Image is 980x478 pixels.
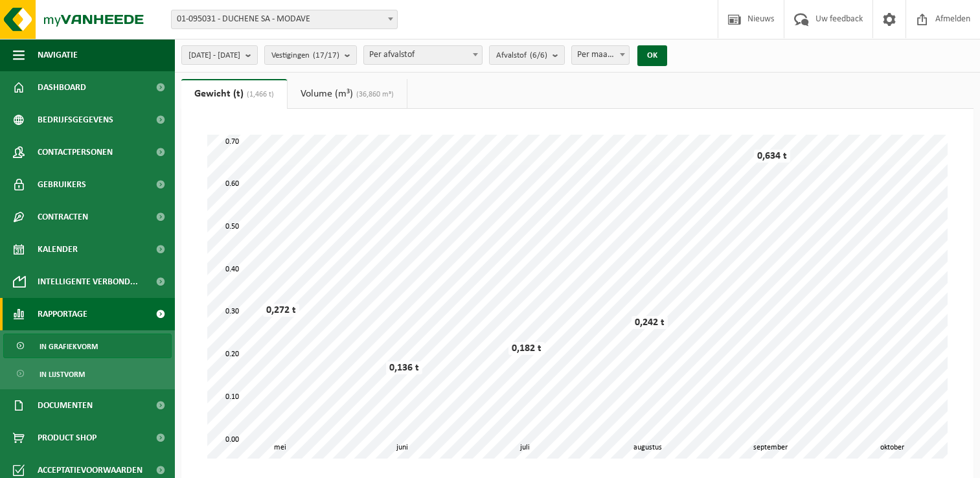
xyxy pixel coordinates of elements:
[181,79,287,109] a: Gewicht (t)
[496,46,547,65] span: Afvalstof
[632,316,668,329] div: 0,242 t
[364,46,482,64] span: Per afvalstof
[38,233,78,266] span: Kalender
[38,136,113,168] span: Contactpersonen
[171,10,398,29] span: 01-095031 - DUCHENE SA - MODAVE
[3,334,172,358] a: In grafiekvorm
[172,10,397,28] span: 01-095031 - DUCHENE SA - MODAVE
[386,361,422,374] div: 0,136 t
[571,45,630,65] span: Per maand
[363,45,483,65] span: Per afvalstof
[244,91,274,98] span: (1,466 t)
[489,45,565,65] button: Afvalstof(6/6)
[38,389,93,422] span: Documenten
[271,46,339,65] span: Vestigingen
[181,45,258,65] button: [DATE] - [DATE]
[353,91,394,98] span: (36,860 m³)
[572,46,630,64] span: Per maand
[3,361,172,386] a: In lijstvorm
[38,39,78,71] span: Navigatie
[38,266,138,298] span: Intelligente verbond...
[188,46,240,65] span: [DATE] - [DATE]
[38,422,97,454] span: Product Shop
[288,79,407,109] a: Volume (m³)
[40,334,98,359] span: In grafiekvorm
[313,51,339,60] count: (17/17)
[508,342,545,355] div: 0,182 t
[637,45,667,66] button: OK
[38,104,113,136] span: Bedrijfsgegevens
[38,168,86,201] span: Gebruikers
[38,201,88,233] span: Contracten
[40,362,85,387] span: In lijstvorm
[530,51,547,60] count: (6/6)
[754,150,790,163] div: 0,634 t
[38,71,86,104] span: Dashboard
[263,304,299,317] div: 0,272 t
[38,298,87,330] span: Rapportage
[264,45,357,65] button: Vestigingen(17/17)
